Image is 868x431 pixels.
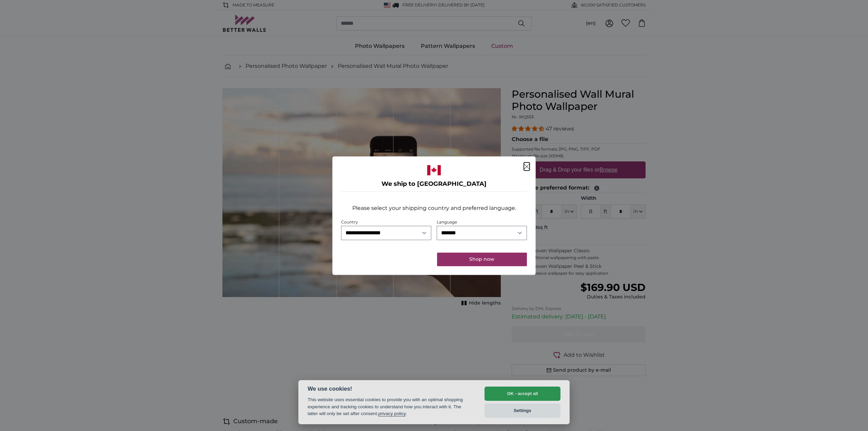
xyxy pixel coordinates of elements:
button: Close [524,162,530,171]
button: Shop now [437,253,527,266]
img: Canada [427,165,441,175]
label: Language [437,219,457,224]
h4: We ship to [GEOGRAPHIC_DATA] [341,179,527,189]
p: Please select your shipping country and preferred language. [352,204,516,212]
label: Country [341,219,358,224]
